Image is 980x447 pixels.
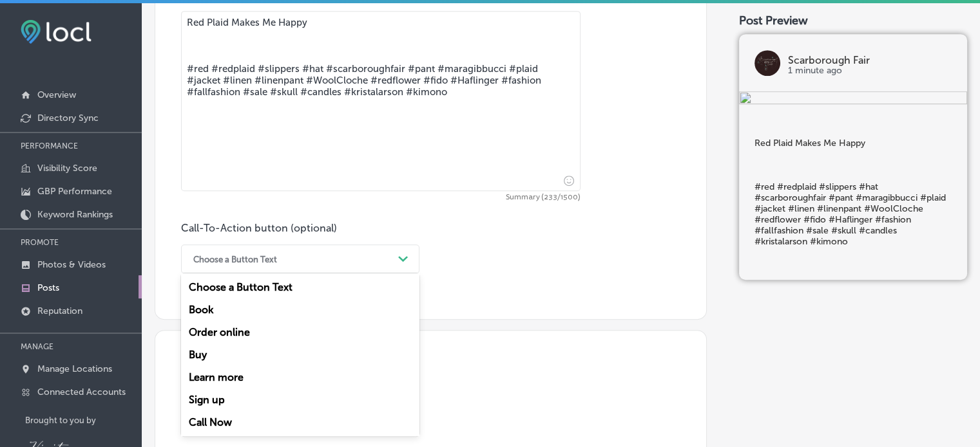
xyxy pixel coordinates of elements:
[37,363,112,374] p: Manage Locations
[181,343,419,366] div: Buy
[754,138,952,247] h5: Red Plaid Makes Me Happy #red #redplaid #slippers #hat #scarboroughfair #pant #maragibbucci #plai...
[181,298,419,321] div: Book
[181,11,581,191] textarea: Red Plaid Makes Me Happy #red #redplaid #slippers #hat #scarboroughfair #pant #maragibbucci #plai...
[788,55,952,66] p: Scarborough Fair
[37,113,99,123] p: Directory Sync
[37,209,113,220] p: Keyword Rankings
[193,254,277,264] div: Choose a Button Text
[181,321,419,343] div: Order online
[21,20,91,44] img: fda3e92497d09a02dc62c9cd864e3231.png
[788,66,952,76] p: 1 minute ago
[181,388,419,411] div: Sign up
[37,163,97,174] p: Visibility Score
[181,367,680,385] h3: Publishing options
[754,50,780,76] img: logo
[181,194,581,201] span: Summary (233/1500)
[181,222,337,234] label: Call-To-Action button (optional)
[558,172,574,188] span: Insert emoji
[181,276,419,298] div: Choose a Button Text
[25,415,142,425] p: Brought to you by
[37,387,126,397] p: Connected Accounts
[37,89,76,100] p: Overview
[181,411,419,433] div: Call Now
[37,186,112,197] p: GBP Performance
[37,306,82,316] p: Reputation
[739,14,967,28] div: Post Preview
[739,91,967,107] img: 04769e07-b51e-4038-9d66-f69a156aff80
[37,259,106,270] p: Photos & Videos
[37,282,59,293] p: Posts
[181,366,419,388] div: Learn more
